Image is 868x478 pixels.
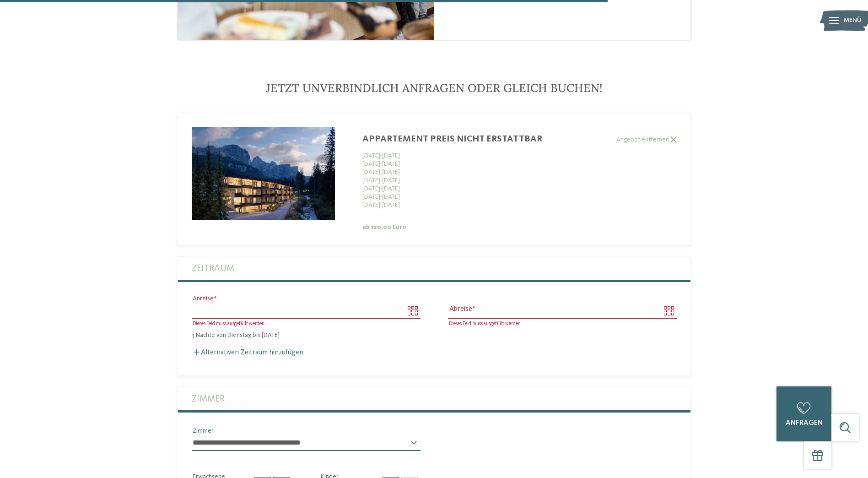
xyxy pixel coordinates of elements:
[193,321,265,326] span: Dieses Feld muss ausgefüllt werden.
[192,349,303,356] label: Alternativen Zeitraum hinzufügen
[178,136,677,144] label: Angebot entfernen
[266,81,603,95] span: Jetzt unverbindlich anfragen oder gleich buchen!
[449,321,521,326] span: Dieses Feld muss ausgefüllt werden.
[362,134,549,145] div: Appartement Preis nicht erstattbar
[192,127,335,220] img: bnlocalproxy.php
[362,193,549,201] div: [DATE] - [DATE]
[362,176,549,185] div: [DATE] - [DATE]
[362,224,406,230] b: ab 120,00 Euro
[362,160,549,168] div: [DATE] - [DATE]
[786,419,823,427] span: anfragen
[362,152,549,160] div: [DATE] - [DATE]
[192,387,677,410] label: Zimmer
[776,386,831,441] a: anfragen
[192,257,677,280] label: Zeitraum
[362,168,549,176] div: [DATE] - [DATE]
[362,185,549,193] div: [DATE] - [DATE]
[362,201,549,209] div: [DATE] - [DATE]
[178,331,690,339] div: 3 Nächte von Dienstag bis [DATE]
